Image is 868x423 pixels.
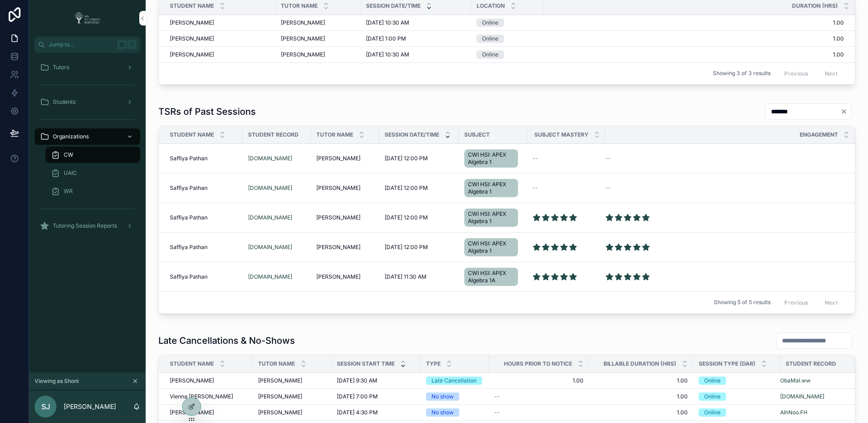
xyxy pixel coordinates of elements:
span: Showing 5 of 5 results [714,299,771,306]
a: Students [35,94,140,110]
span: Session Start Time [337,360,395,367]
span: Tutor Name [258,360,295,367]
a: [DATE] 12:00 PM [385,184,453,192]
span: [PERSON_NAME] [170,51,214,58]
span: Hours prior to notice [504,360,572,367]
span: [PERSON_NAME] [316,273,360,280]
a: [DATE] 4:30 PM [337,409,415,416]
span: Saffiya Pathan [170,273,208,280]
span: Saffiya Pathan [170,155,208,162]
a: [PERSON_NAME] [258,393,326,400]
span: Duration (hrs) [792,2,838,10]
span: CWI HSI: APEX Algebra 1 [468,210,514,225]
a: CWI HSI: APEX Algebra 1 [464,148,522,169]
span: [DATE] 12:00 PM [385,244,428,251]
a: Online [699,408,775,417]
span: [DATE] 10:30 AM [366,51,409,58]
span: CW [64,151,73,158]
span: Student Record [786,360,836,367]
span: [PERSON_NAME] [316,214,360,221]
a: Tutors [35,59,140,76]
button: Clear [840,108,851,115]
a: [DATE] 12:00 PM [385,155,453,162]
a: ObaMal.ww [780,377,811,384]
a: [PERSON_NAME] [170,409,247,416]
a: Vienna [PERSON_NAME] [170,393,247,400]
a: Tutoring Session Reports [35,218,140,234]
a: [PERSON_NAME] [316,155,374,162]
a: CW [46,147,140,163]
div: Online [482,35,498,43]
a: AlhNoo.FH [780,409,807,416]
span: Student Name [170,2,214,10]
a: 1.00 [594,393,688,400]
span: K [128,41,136,48]
a: 1.00 [594,377,688,384]
a: -- [494,409,584,416]
a: Late Cancellation [426,377,483,385]
a: [DATE] 12:00 PM [385,214,453,221]
span: WR [64,188,73,195]
a: CWI HSI: APEX Algebra 1 [464,236,522,258]
a: [PERSON_NAME] [316,273,374,280]
span: Location [477,2,505,10]
span: Type [426,360,441,367]
p: [PERSON_NAME] [64,402,116,411]
span: Tutoring Session Reports [53,222,117,229]
span: Tutors [53,64,69,71]
div: No show [431,392,454,401]
span: [PERSON_NAME] [170,409,214,416]
span: Student Record [248,131,299,138]
span: -- [533,184,538,192]
span: Subject Mastery [534,131,589,138]
span: [PERSON_NAME] [316,244,360,251]
span: [PERSON_NAME] [170,19,214,26]
a: -- [605,155,844,162]
span: [DATE] 12:00 PM [385,184,428,192]
span: [DATE] 11:30 AM [385,273,426,280]
span: [DATE] 4:30 PM [337,409,378,416]
span: 1.00 [544,35,844,42]
div: Online [704,408,721,417]
a: Saffiya Pathan [170,184,237,192]
a: ObaMal.ww [780,377,844,384]
a: [DOMAIN_NAME] [248,155,292,162]
span: UAIC [64,169,77,177]
span: Viewing as Shoni [35,377,79,385]
a: [DOMAIN_NAME] [248,273,292,280]
a: [PERSON_NAME] [258,377,326,384]
span: Showing 3 of 3 results [713,70,771,77]
span: [PERSON_NAME] [258,393,302,400]
span: [PERSON_NAME] [316,184,360,192]
a: [PERSON_NAME] [316,184,374,192]
span: -- [605,155,611,162]
a: [DOMAIN_NAME] [248,273,305,280]
span: Student Name [170,360,214,367]
span: [PERSON_NAME] [316,155,360,162]
a: AlhNoo.FH [780,409,844,416]
a: CWI HSI: APEX Algebra 1A [464,266,522,288]
a: No show [426,392,483,401]
a: [PERSON_NAME] [258,409,326,416]
button: Jump to...K [35,36,140,53]
div: scrollable content [29,53,146,246]
span: Jump to... [49,41,114,48]
img: App logo [71,11,103,25]
a: [DATE] 12:00 PM [385,244,453,251]
a: [PERSON_NAME] [170,377,247,384]
a: [PERSON_NAME] [316,244,374,251]
a: [DATE] 11:30 AM [385,273,453,280]
a: Saffiya Pathan [170,155,237,162]
div: Online [704,392,721,401]
a: [DOMAIN_NAME] [248,214,305,221]
a: [DOMAIN_NAME] [248,214,292,221]
span: [PERSON_NAME] [281,35,325,42]
a: [DOMAIN_NAME] [248,244,305,251]
span: [PERSON_NAME] [281,51,325,58]
span: SJ [41,401,50,412]
span: Students [53,98,76,106]
a: Saffiya Pathan [170,244,237,251]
